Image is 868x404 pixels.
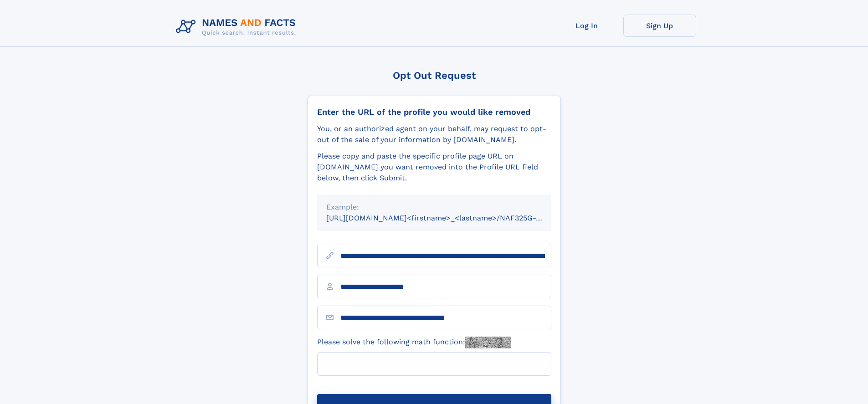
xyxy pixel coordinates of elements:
a: Log In [550,15,623,37]
div: Enter the URL of the profile you would like removed [317,107,551,117]
div: You, or an authorized agent on your behalf, may request to opt-out of the sale of your informatio... [317,123,551,145]
a: Sign Up [623,15,696,37]
div: Opt Out Request [308,70,561,81]
small: [URL][DOMAIN_NAME]<firstname>_<lastname>/NAF325G-xxxxxxxx [326,214,569,222]
div: Example: [326,202,542,213]
label: Please solve the following math function: [317,337,511,348]
div: Please copy and paste the specific profile page URL on [DOMAIN_NAME] you want removed into the Pr... [317,151,551,184]
img: Logo Names and Facts [172,15,303,39]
